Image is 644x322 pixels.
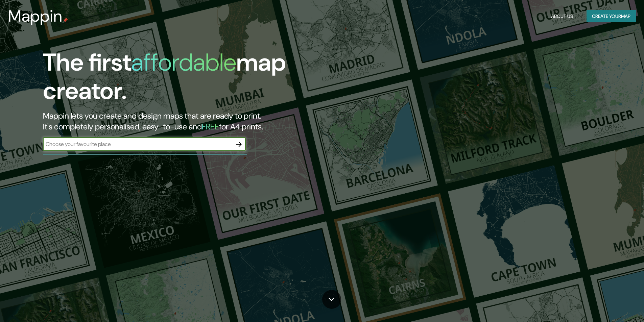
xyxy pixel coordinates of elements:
h2: Mappin lets you create and design maps that are ready to print. It's completely personalised, eas... [43,110,365,132]
button: Create yourmap [587,10,636,23]
h5: FREE [202,121,219,132]
h1: affordable [131,47,236,78]
img: mappin-pin [63,18,68,23]
iframe: Help widget launcher [584,296,637,315]
input: Choose your favourite place [43,140,232,148]
button: About Us [548,10,576,23]
h1: The first map creator. [43,48,365,110]
h3: Mappin [8,7,63,26]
